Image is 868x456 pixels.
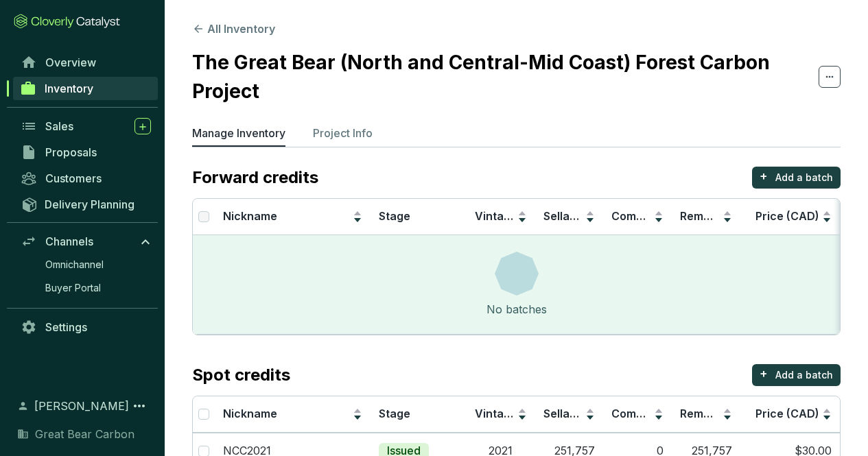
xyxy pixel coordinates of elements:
span: Great Bear Carbon [35,426,134,442]
span: Vintage [475,407,517,420]
span: Committed [611,407,670,420]
span: Buyer Portal [45,281,101,295]
h2: The Great Bear (North and Central-Mid Coast) Forest Carbon Project [192,48,819,106]
span: Remaining [680,209,736,223]
span: Overview [45,56,96,69]
a: Delivery Planning [14,193,158,215]
a: Sales [14,115,158,138]
button: +Add a batch [752,167,841,189]
span: Price (CAD) [755,209,819,223]
span: Sales [45,119,73,133]
p: Spot credits [192,364,290,386]
span: Proposals [45,145,97,159]
span: Committed [611,209,670,223]
button: All Inventory [192,21,275,37]
span: Remaining [680,407,736,420]
p: + [760,364,768,383]
p: Add a batch [775,171,833,184]
span: Channels [45,235,93,248]
p: + [760,167,768,186]
span: Price (CAD) [755,407,819,420]
p: Forward credits [192,167,318,189]
p: Project Info [313,125,373,141]
span: Settings [45,320,87,334]
span: Stage [379,209,410,223]
span: Nickname [223,209,277,223]
a: Channels [14,230,158,253]
a: Buyer Portal [38,278,158,298]
div: No batches [486,301,547,317]
span: Delivery Planning [45,197,134,211]
span: Vintage [475,209,517,223]
button: +Add a batch [752,364,841,386]
span: Nickname [223,407,277,420]
th: Stage [371,199,467,235]
th: Stage [371,396,467,433]
p: Manage Inventory [192,125,285,141]
span: Stage [379,407,410,420]
a: Overview [14,51,158,74]
span: Inventory [45,82,93,95]
p: Add a batch [775,368,833,382]
a: Inventory [13,77,158,100]
a: Customers [14,167,158,190]
a: Proposals [14,141,158,164]
a: Settings [14,315,158,339]
span: Omnichannel [45,258,104,272]
span: Customers [45,171,102,185]
span: [PERSON_NAME] [34,398,129,414]
span: Sellable [543,407,586,420]
span: Sellable [543,209,586,223]
a: Omnichannel [38,254,158,275]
